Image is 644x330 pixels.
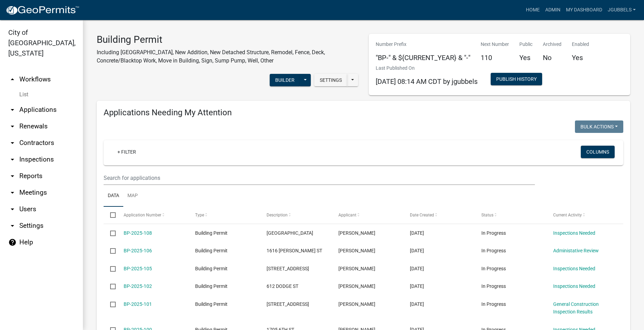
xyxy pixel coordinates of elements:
p: Including [GEOGRAPHIC_DATA], New Addition, New Detached Structure, Remodel, Fence, Deck, Concrete... [97,48,358,65]
span: Type [195,213,204,217]
span: Status [481,213,493,217]
a: BP-2025-102 [124,283,152,289]
button: Settings [314,74,347,86]
a: jgubbels [605,3,638,17]
span: In Progress [481,230,506,236]
h5: No [543,54,561,62]
h3: Building Permit [97,34,358,46]
i: arrow_drop_down [8,172,17,180]
a: General Construction Inspection Results [553,301,599,315]
button: Columns [581,146,615,158]
datatable-header-cell: Status [475,207,546,223]
span: 1616 BALDWIN ST [267,248,322,253]
span: Description [267,213,288,217]
span: 09/08/2025 [410,230,424,236]
span: Building Permit [195,283,228,289]
datatable-header-cell: Application Number [117,207,188,223]
a: Home [523,3,542,17]
h5: Yes [519,54,532,62]
i: arrow_drop_down [8,139,17,147]
a: Data [104,185,123,207]
i: arrow_drop_down [8,205,17,213]
datatable-header-cell: Type [189,207,260,223]
input: Search for applications [104,171,535,185]
span: Building Permit [195,230,228,236]
span: Building Permit [195,301,228,307]
span: Ben Breyfogle [338,283,375,289]
i: arrow_drop_down [8,106,17,114]
span: In Progress [481,248,506,253]
a: Admin [542,3,563,17]
a: BP-2025-101 [124,301,152,307]
a: Inspections Needed [553,266,595,271]
i: arrow_drop_down [8,188,17,197]
span: 08/18/2025 [410,301,424,307]
h5: Yes [572,54,589,62]
span: John White [338,301,375,307]
datatable-header-cell: Date Created [403,207,475,223]
span: Laura Lee [338,248,375,253]
span: Date Created [410,213,434,217]
datatable-header-cell: Select [104,207,117,223]
wm-modal-confirm: Workflow Publish History [491,77,542,82]
span: 08/28/2025 [410,266,424,271]
datatable-header-cell: Applicant [332,207,403,223]
a: BP-2025-108 [124,230,152,236]
span: In Progress [481,283,506,289]
p: Next Number [481,41,509,48]
a: + Filter [112,146,142,158]
span: 911 industrial ave [267,230,313,236]
span: [DATE] 08:14 AM CDT by jgubbels [376,77,478,86]
datatable-header-cell: Description [260,207,331,223]
span: Building Permit [195,248,228,253]
a: Inspections Needed [553,230,595,236]
i: arrow_drop_down [8,155,17,164]
i: arrow_drop_up [8,75,17,84]
span: Current Activity [553,213,582,217]
span: Randy M Chamberlain [338,266,375,271]
a: Inspections Needed [553,283,595,289]
span: In Progress [481,301,506,307]
p: Archived [543,41,561,48]
span: Application Number [124,213,161,217]
p: Public [519,41,532,48]
h5: 110 [481,54,509,62]
span: Building Permit [195,266,228,271]
h5: "BP-" & ${CURRENT_YEAR} & "-" [376,54,470,62]
p: Enabled [572,41,589,48]
a: BP-2025-106 [124,248,152,253]
i: arrow_drop_down [8,122,17,130]
span: 612 DODGE ST [267,283,298,289]
h4: Applications Needing My Attention [104,108,623,118]
p: Last Published On [376,65,478,72]
span: 09/08/2025 [410,248,424,253]
span: jacob [338,230,375,236]
button: Bulk Actions [575,120,623,133]
datatable-header-cell: Current Activity [547,207,618,223]
p: Number Prefix [376,41,470,48]
a: My Dashboard [563,3,605,17]
span: In Progress [481,266,506,271]
a: Administative Review [553,248,599,253]
span: 08/19/2025 [410,283,424,289]
span: Applicant [338,213,356,217]
span: 1904 LINCOLN AVE [267,301,309,307]
span: 407 11TH ST [267,266,309,271]
a: BP-2025-105 [124,266,152,271]
i: arrow_drop_down [8,222,17,230]
button: Builder [270,74,300,86]
button: Publish History [491,73,542,85]
i: help [8,238,17,246]
a: Map [123,185,142,207]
